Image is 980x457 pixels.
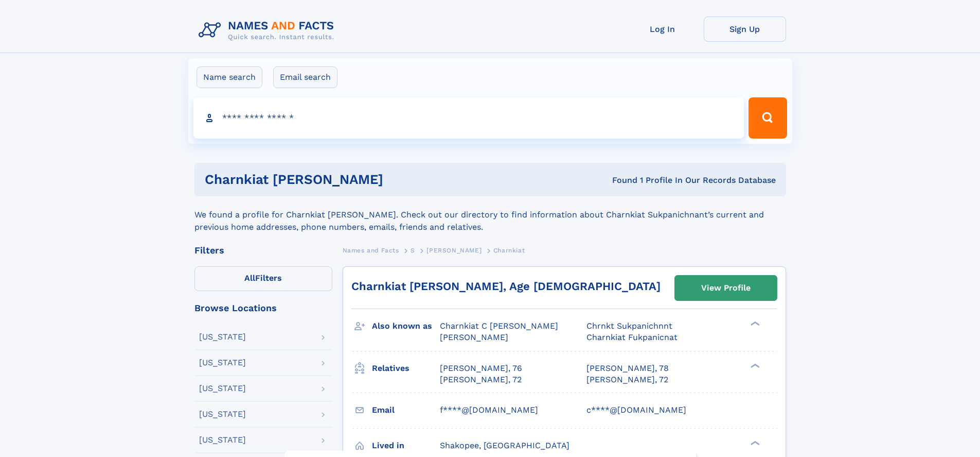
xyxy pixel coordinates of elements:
[372,360,440,377] h3: Relatives
[748,362,760,369] div: ❯
[440,441,569,450] span: Shakopee, [GEOGRAPHIC_DATA]
[194,196,786,233] div: We found a profile for Charnkiat [PERSON_NAME]. Check out our directory to find information about...
[199,410,246,418] div: [US_STATE]
[411,244,415,257] a: S
[749,97,787,139] button: Search Button
[586,363,669,374] a: [PERSON_NAME], 78
[675,276,777,300] a: View Profile
[351,280,661,293] a: Charnkiat [PERSON_NAME], Age [DEMOGRAPHIC_DATA]
[273,66,337,88] label: Email search
[704,16,786,42] a: Sign Up
[411,247,415,254] span: S
[748,439,760,446] div: ❯
[193,97,744,139] input: search input
[497,175,776,186] div: Found 1 Profile In Our Records Database
[372,437,440,454] h3: Lived in
[440,321,558,331] span: Charnkiat C [PERSON_NAME]
[194,16,343,44] img: Logo Names and Facts
[440,363,522,374] a: [PERSON_NAME], 76
[194,246,332,255] div: Filters
[199,436,246,444] div: [US_STATE]
[372,401,440,419] h3: Email
[586,321,672,331] span: Chrnkt Sukpanichnnt
[748,320,760,327] div: ❯
[701,276,751,300] div: View Profile
[199,384,246,393] div: [US_STATE]
[440,374,522,385] a: [PERSON_NAME], 72
[343,244,399,257] a: Names and Facts
[440,332,508,342] span: [PERSON_NAME]
[372,317,440,335] h3: Also known as
[244,273,255,283] span: All
[197,66,262,88] label: Name search
[621,16,704,42] a: Log In
[199,333,246,341] div: [US_STATE]
[586,332,678,342] span: Charnkiat Fukpanicnat
[194,266,332,291] label: Filters
[493,247,525,254] span: Charnkiat
[426,244,482,257] a: [PERSON_NAME]
[586,374,668,385] a: [PERSON_NAME], 72
[194,303,332,313] div: Browse Locations
[426,247,482,254] span: [PERSON_NAME]
[199,359,246,367] div: [US_STATE]
[205,173,498,186] h1: Charnkiat [PERSON_NAME]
